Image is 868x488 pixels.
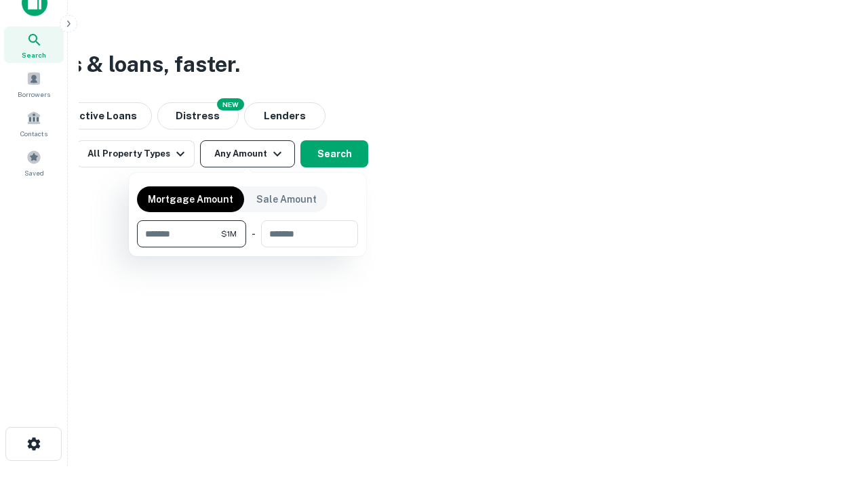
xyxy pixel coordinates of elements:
p: Sale Amount [256,192,317,207]
span: $1M [221,228,237,240]
div: - [252,220,256,247]
iframe: Chat Widget [800,380,868,445]
p: Mortgage Amount [148,192,233,207]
